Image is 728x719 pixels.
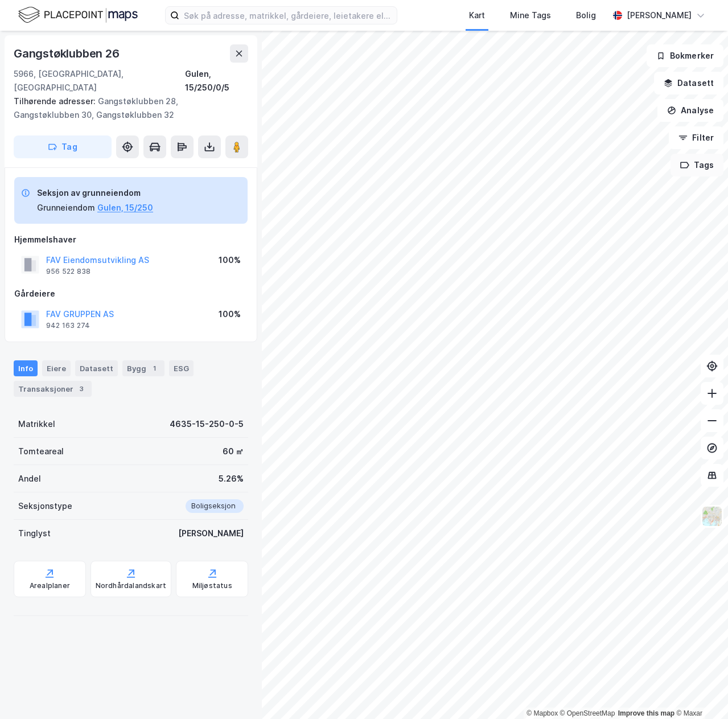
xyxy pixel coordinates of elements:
div: Arealplaner [30,581,70,590]
div: 5.26% [219,472,244,486]
div: Miljøstatus [192,581,232,590]
div: Mine Tags [510,9,551,22]
div: Seksjon av grunneiendom [37,186,153,200]
div: ESG [169,360,194,376]
a: Improve this map [618,709,674,717]
button: Analyse [657,99,723,122]
div: 4635-15-250-0-5 [170,417,244,431]
span: Tilhørende adresser: [14,96,98,106]
div: Grunneiendom [37,201,95,215]
div: Gulen, 15/250/0/5 [185,67,248,95]
div: Hjemmelshaver [14,233,248,246]
div: Kart [469,9,485,22]
div: 100% [219,307,241,321]
iframe: Chat Widget [671,664,728,719]
div: Kontrollprogram for chat [671,664,728,719]
div: [PERSON_NAME] [178,527,244,540]
div: Tinglyst [18,527,51,540]
div: Andel [18,472,41,486]
div: Bolig [576,9,596,22]
div: Transaksjoner [14,381,92,397]
div: 60 ㎡ [223,445,244,458]
div: Tomteareal [18,445,64,458]
button: Tag [14,135,112,158]
div: Nordhårdalandskart [96,581,167,590]
a: OpenStreetMap [560,709,615,717]
button: Gulen, 15/250 [97,201,153,215]
img: Z [701,506,723,527]
div: Gårdeiere [14,287,248,301]
div: 100% [219,253,241,267]
div: 3 [76,383,87,395]
a: Mapbox [527,709,558,717]
img: logo.f888ab2527a4732fd821a326f86c7f29.svg [18,5,138,25]
div: Matrikkel [18,417,55,431]
div: Gangstøklubben 28, Gangstøklubben 30, Gangstøklubben 32 [14,95,239,122]
div: 942 163 274 [46,321,90,330]
div: [PERSON_NAME] [627,9,692,22]
button: Datasett [654,72,723,95]
button: Filter [669,126,723,149]
div: Datasett [75,360,118,376]
div: 1 [149,363,160,374]
div: Gangstøklubben 26 [14,44,122,63]
div: Bygg [122,360,164,376]
input: Søk på adresse, matrikkel, gårdeiere, leietakere eller personer [179,7,397,24]
div: 5966, [GEOGRAPHIC_DATA], [GEOGRAPHIC_DATA] [14,67,185,95]
div: Info [14,360,38,376]
div: Seksjonstype [18,499,72,513]
div: 956 522 838 [46,267,91,276]
button: Bokmerker [647,44,723,67]
div: Eiere [42,360,71,376]
button: Tags [671,154,723,176]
